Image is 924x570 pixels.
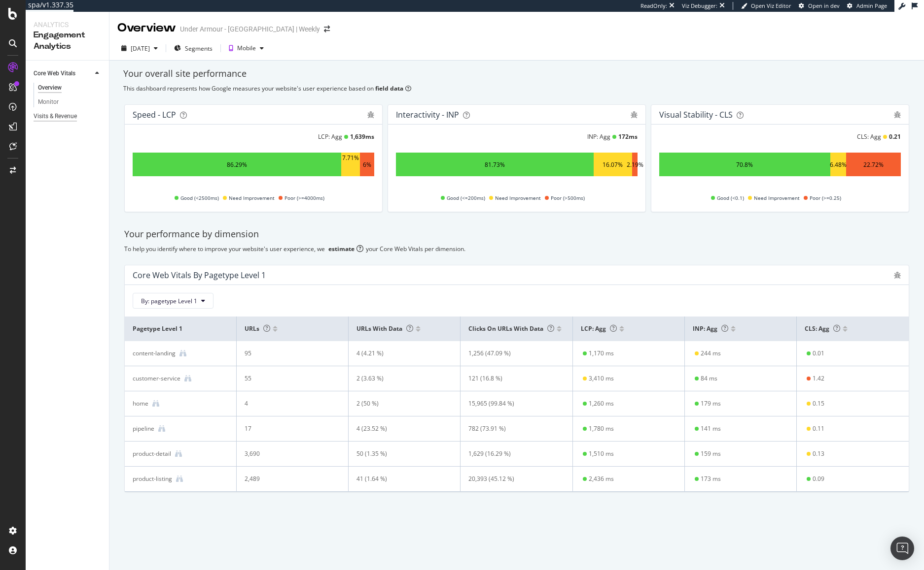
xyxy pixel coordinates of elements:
span: Open Viz Editor [751,2,791,9]
div: 1,780 ms [589,424,614,433]
div: 81.73% [485,160,505,169]
div: 172 ms [618,132,638,141]
div: product-detail [133,449,171,458]
div: 95 [245,349,331,358]
div: 1,510 ms [589,449,614,458]
div: 782 (73.91 %) [468,424,555,433]
div: Your overall site performance [123,67,910,80]
div: 179 ms [701,399,721,408]
div: This dashboard represents how Google measures your website's user experience based on [123,84,910,93]
div: Speed - LCP [133,110,176,120]
span: URLs with data [356,324,413,333]
div: 55 [245,374,331,383]
div: Monitor [38,97,59,107]
span: Poor (>=0.25) [810,192,841,204]
div: 22.72% [863,160,884,169]
div: 244 ms [701,349,721,358]
div: Core Web Vitals [34,68,75,79]
div: [DATE] [131,44,150,53]
div: 1,260 ms [589,399,614,408]
div: customer-service [133,374,180,383]
div: pipeline [133,424,154,433]
b: field data [375,84,403,93]
div: 70.8% [736,160,753,169]
div: 2,436 ms [589,475,614,483]
span: Good (<0.1) [717,192,744,204]
div: Visits & Revenue [34,111,77,122]
span: LCP: Agg [581,324,617,333]
button: [DATE] [117,40,162,56]
div: INP: Agg [587,132,610,141]
span: By: pagetype Level 1 [141,297,197,305]
div: Your performance by dimension [124,228,909,241]
div: 2,489 [245,475,331,483]
div: estimate [328,245,355,253]
a: Open Viz Editor [741,2,791,10]
span: Poor (>=4000ms) [284,192,324,204]
span: Poor (>500ms) [551,192,585,204]
span: Segments [185,44,213,53]
div: 4 (4.21 %) [356,349,443,358]
div: Under Armour - [GEOGRAPHIC_DATA] | Weekly [180,24,320,34]
div: 84 ms [701,374,717,383]
div: 17 [245,424,331,433]
div: 173 ms [701,475,721,483]
div: Open Intercom Messenger [890,537,914,560]
div: bug [894,111,901,118]
div: 2.19% [627,160,643,169]
span: URLs [245,324,270,333]
div: 141 ms [701,424,721,433]
div: 0.01 [813,349,824,358]
div: 0.09 [813,475,824,483]
span: Clicks on URLs with data [468,324,554,333]
div: 20,393 (45.12 %) [468,475,555,483]
div: ReadOnly: [640,2,667,10]
div: 159 ms [701,449,721,458]
div: Overview [117,20,176,36]
div: 7.71% [342,154,359,175]
a: Monitor [38,97,102,107]
div: 1,256 (47.09 %) [468,349,555,358]
div: 1,170 ms [589,349,614,358]
div: 0.13 [813,449,824,458]
div: 0.21 [889,132,901,141]
div: 121 (16.8 %) [468,374,555,383]
a: Admin Page [847,2,887,10]
div: 1,639 ms [350,132,374,141]
div: arrow-right-arrow-left [324,26,330,32]
div: product-listing [133,475,172,483]
button: Segments [170,40,216,56]
div: 4 (23.52 %) [356,424,443,433]
span: pagetype Level 1 [133,324,226,333]
div: 15,965 (99.84 %) [468,399,555,408]
span: Need Improvement [229,192,275,204]
div: 4 [245,399,331,408]
div: 3,690 [245,449,331,458]
div: Engagement Analytics [34,30,101,52]
div: bug [367,111,374,118]
div: bug [894,272,901,279]
div: Mobile [237,45,256,51]
div: 1,629 (16.29 %) [468,449,555,458]
div: 2 (50 %) [356,399,443,408]
div: 6.48% [830,160,847,169]
div: 41 (1.64 %) [356,475,443,483]
div: Viz Debugger: [682,2,717,10]
span: Good (<2500ms) [180,192,219,204]
div: 3,410 ms [589,374,614,383]
div: home [133,399,148,408]
div: 0.15 [813,399,824,408]
span: Admin Page [856,2,887,9]
div: 86.29% [227,160,247,169]
a: Overview [38,83,102,93]
div: content-landing [133,349,176,358]
span: Good (<=200ms) [447,192,485,204]
div: 6% [363,160,371,169]
div: Overview [38,83,62,93]
button: By: pagetype Level 1 [133,293,213,309]
span: INP: Agg [693,324,728,333]
span: CLS: Agg [805,324,840,333]
a: Core Web Vitals [34,68,92,79]
span: Need Improvement [495,192,541,204]
a: Visits & Revenue [34,111,102,122]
